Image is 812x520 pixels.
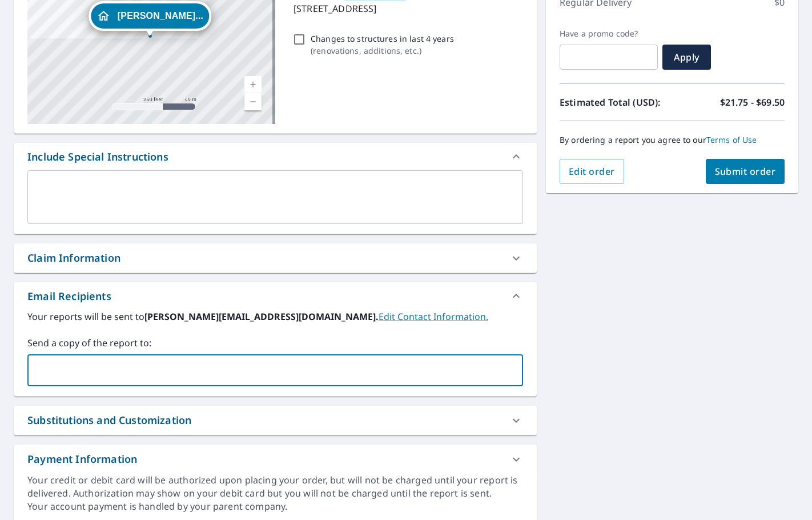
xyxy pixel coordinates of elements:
[560,29,658,39] label: Have a promo code?
[560,135,785,145] p: By ordering a report you agree to our
[560,95,672,109] p: Estimated Total (USD):
[89,1,211,37] div: Dropped pin, building ALEX PRIVERT, Residential property, 1180 Seneca Rd Lake Orion, MI 48362
[569,165,615,178] span: Edit order
[311,33,454,45] p: Changes to structures in last 4 years
[244,76,262,93] a: Current Level 17, Zoom In
[706,134,757,145] a: Terms of Use
[311,45,454,57] p: ( renovations, additions, etc. )
[27,310,523,323] label: Your reports will be sent to
[379,310,488,323] a: EditContactInfo
[560,159,624,184] button: Edit order
[294,2,518,15] p: [STREET_ADDRESS]
[14,282,537,310] div: Email Recipients
[720,95,785,109] p: $21.75 - $69.50
[27,149,168,165] div: Include Special Instructions
[672,51,702,63] span: Apply
[14,143,537,170] div: Include Special Instructions
[706,159,785,184] button: Submit order
[27,336,523,350] label: Send a copy of the report to:
[27,413,191,428] div: Substitutions and Customization
[27,474,523,500] div: Your credit or debit card will be authorized upon placing your order, but will not be charged unt...
[715,165,776,178] span: Submit order
[144,310,379,323] b: [PERSON_NAME][EMAIL_ADDRESS][DOMAIN_NAME].
[14,406,537,435] div: Substitutions and Customization
[27,289,111,304] div: Email Recipients
[662,45,711,70] button: Apply
[14,243,537,273] div: Claim Information
[27,250,120,266] div: Claim Information
[27,451,137,467] div: Payment Information
[27,500,523,513] div: Your account payment is handled by your parent company.
[14,445,537,474] div: Payment Information
[244,93,262,110] a: Current Level 17, Zoom Out
[118,11,203,20] span: [PERSON_NAME]...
